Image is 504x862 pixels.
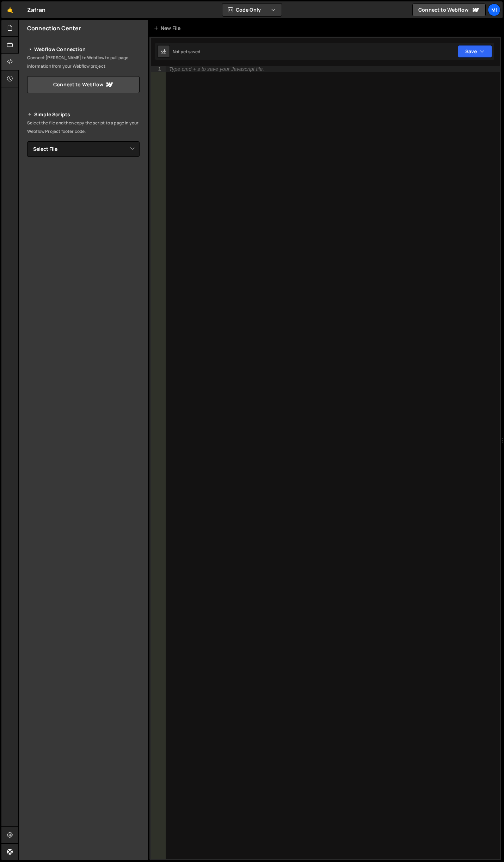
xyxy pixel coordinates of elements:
h2: Simple Scripts [27,110,140,119]
button: Code Only [222,4,282,16]
a: Connect to Webflow [27,76,140,93]
a: 🤙 [1,1,19,18]
p: Select the file and then copy the script to a page in your Webflow Project footer code. [27,119,140,136]
iframe: YouTube video player [27,236,140,300]
iframe: YouTube video player [27,168,140,232]
div: Zafran [27,6,45,14]
div: 1 [151,66,166,72]
p: Connect [PERSON_NAME] to Webflow to pull page information from your Webflow project [27,54,140,70]
a: Connect to Webflow [412,4,486,16]
div: New File [154,25,183,32]
div: Not yet saved [173,49,200,55]
div: Type cmd + s to save your Javascript file. [169,67,264,72]
button: Save [458,45,492,58]
h2: Webflow Connection [27,45,140,54]
a: Mi [488,4,500,16]
h2: Connection Center [27,24,81,32]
